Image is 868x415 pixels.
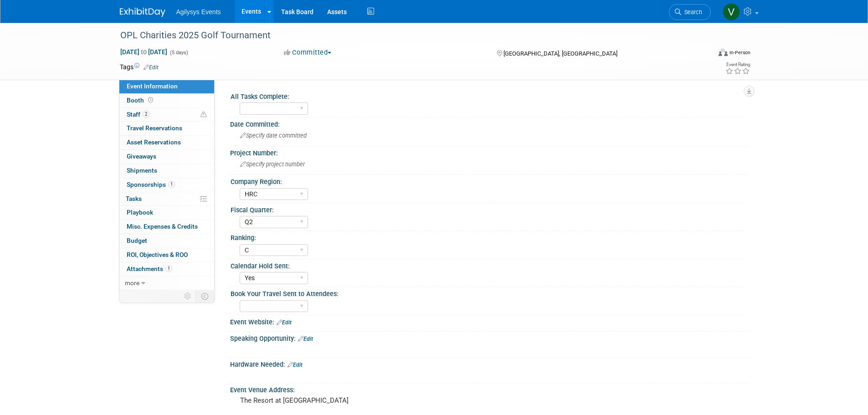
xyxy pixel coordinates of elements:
[127,111,149,118] span: Staff
[119,192,214,206] a: Tasks
[127,265,172,272] span: Attachments
[119,206,214,220] a: Playbook
[127,223,198,230] span: Misc. Expenses & Credits
[298,336,313,342] a: Edit
[231,231,745,242] div: Ranking:
[120,8,165,17] img: ExhibitDay
[146,97,155,103] span: Booth not reserved yet
[125,279,139,287] span: more
[231,203,745,215] div: Fiscal Quarter:
[119,262,214,276] a: Attachments1
[119,248,214,262] a: ROI, Objectives & ROO
[126,195,142,202] span: Tasks
[231,175,745,186] div: Company Region:
[119,164,214,178] a: Shipments
[230,146,749,158] div: Project Number:
[119,108,214,122] a: Staff2
[240,396,436,405] pre: The Resort at [GEOGRAPHIC_DATA]
[165,265,172,272] span: 1
[277,319,292,326] a: Edit
[231,287,745,298] div: Book Your Travel Sent to Attendees:
[195,290,214,302] td: Toggle Event Tabs
[127,138,181,146] span: Asset Reservations
[240,161,305,168] span: Specify project number
[723,3,740,20] img: Vaitiare Munoz
[725,62,750,67] div: Event Rating
[144,64,159,71] a: Edit
[127,124,182,132] span: Travel Reservations
[281,48,335,57] button: Committed
[230,332,749,343] div: Speaking Opportunity:
[180,290,196,302] td: Personalize Event Tab Strip
[288,362,303,368] a: Edit
[119,122,214,135] a: Travel Reservations
[681,9,702,15] span: Search
[127,181,175,188] span: Sponsorships
[119,80,214,93] a: Event Information
[119,178,214,192] a: Sponsorships1
[119,94,214,108] a: Booth
[117,27,697,44] div: OPL Charities 2025 Golf Tournament
[119,136,214,149] a: Asset Reservations
[127,167,157,174] span: Shipments
[729,49,750,56] div: In-Person
[230,358,749,369] div: Hardware Needed:
[231,259,745,271] div: Calendar Hold Sent:
[119,234,214,248] a: Budget
[168,181,175,188] span: 1
[657,47,751,61] div: Event Format
[230,383,749,395] div: Event Venue Address:
[127,82,178,90] span: Event Information
[139,48,148,56] span: to
[231,90,745,101] div: All Tasks Complete:
[200,111,207,119] span: Potential Scheduling Conflict -- at least one attendee is tagged in another overlapping event.
[143,111,149,118] span: 2
[230,315,749,327] div: Event Website:
[503,50,617,57] span: [GEOGRAPHIC_DATA], [GEOGRAPHIC_DATA]
[127,209,153,216] span: Playbook
[127,251,188,258] span: ROI, Objectives & ROO
[127,153,156,160] span: Giveaways
[119,277,214,290] a: more
[127,237,147,244] span: Budget
[176,8,221,15] span: Agilysys Events
[169,50,188,56] span: (5 days)
[230,118,749,129] div: Date Committed:
[120,48,168,56] span: [DATE] [DATE]
[120,62,159,72] td: Tags
[240,132,307,139] span: Specify date committed
[127,97,155,104] span: Booth
[669,4,711,20] a: Search
[119,150,214,164] a: Giveaways
[119,220,214,234] a: Misc. Expenses & Credits
[719,49,728,56] img: Format-Inperson.png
